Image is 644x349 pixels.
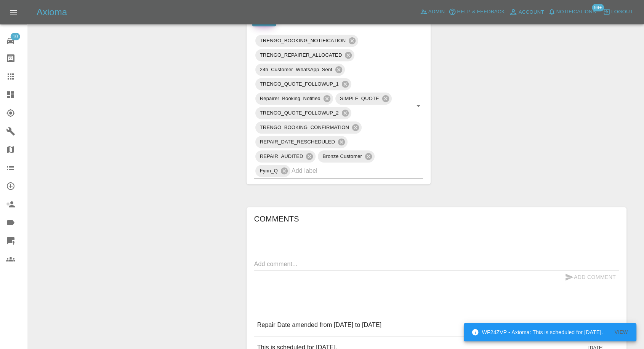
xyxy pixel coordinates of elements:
[257,320,382,330] p: Repair Date amended from [DATE] to [DATE]
[255,166,282,175] span: Fynn_Q
[255,107,351,119] div: TRENGO_QUOTE_FOLLOWUP_2
[255,150,316,163] div: REPAIR_AUDITED
[255,108,343,117] span: TRENGO_QUOTE_FOLLOWUP_2
[519,8,544,17] span: Account
[37,6,67,18] h5: Axioma
[556,8,596,16] span: Notifications
[255,35,359,47] div: TRENGO_BOOKING_NOTIFICATION
[318,150,374,163] div: Bronze Customer
[418,6,447,18] a: Admin
[255,49,355,61] div: TRENGO_REPAIRER_ALLOCATED
[428,8,445,16] span: Admin
[592,4,604,11] span: 99+
[292,165,402,177] input: Add label
[5,3,23,21] button: Open drawer
[601,6,635,18] button: Logout
[611,8,633,16] span: Logout
[255,94,325,103] span: Repairer_Booking_Notified
[255,80,343,88] span: TRENGO_QUOTE_FOLLOWUP_1
[546,6,598,18] button: Notifications
[255,64,345,76] div: 24h_Customer_WhatsApp_Sent
[457,8,505,16] span: Help & Feedback
[335,92,392,105] div: SIMPLE_QUOTE
[255,152,308,161] span: REPAIR_AUDITED
[318,152,366,161] span: Bronze Customer
[255,36,351,45] span: TRENGO_BOOKING_NOTIFICATION
[255,92,333,105] div: Repairer_Booking_Notified
[255,136,348,148] div: REPAIR_DATE_RESCHEDULED
[255,78,351,90] div: TRENGO_QUOTE_FOLLOWUP_1
[413,100,424,111] button: Open
[471,325,603,339] div: WF24ZVP - Axioma: This is scheduled for [DATE].
[255,165,290,177] div: Fynn_Q
[255,121,362,134] div: TRENGO_BOOKING_CONFIRMATION
[255,65,337,74] span: 24h_Customer_WhatsApp_Sent
[255,123,354,132] span: TRENGO_BOOKING_CONFIRMATION
[254,213,619,225] h6: Comments
[255,51,347,59] span: TRENGO_REPAIRER_ALLOCATED
[609,327,633,338] button: View
[447,6,506,18] button: Help & Feedback
[10,33,20,40] span: 10
[507,6,546,18] a: Account
[335,94,384,103] span: SIMPLE_QUOTE
[255,137,340,146] span: REPAIR_DATE_RESCHEDULED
